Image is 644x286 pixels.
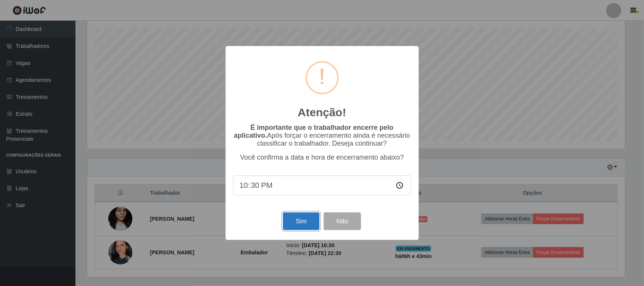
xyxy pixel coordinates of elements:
[233,154,411,161] p: Você confirma a data e hora de encerramento abaixo?
[233,124,411,148] p: Após forçar o encerramento ainda é necessário classificar o trabalhador. Deseja continuar?
[324,212,361,230] button: Não
[283,212,320,230] button: Sim
[298,106,346,119] h2: Atenção!
[234,124,393,139] b: É importante que o trabalhador encerre pelo aplicativo.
